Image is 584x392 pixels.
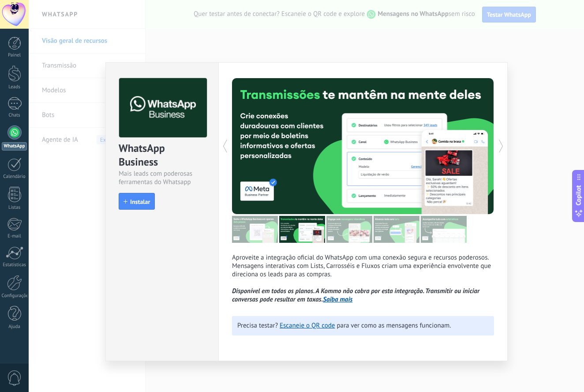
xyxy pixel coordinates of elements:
img: tour_image_46dcd16e2670e67c1b8e928eefbdcce9.png [421,216,467,243]
div: Painel [2,53,27,58]
div: Calendário [2,174,27,180]
div: Leads [2,84,27,90]
div: Listas [2,205,27,211]
img: tour_image_6cf6297515b104f916d063e49aae351c.png [279,216,325,243]
div: Estatísticas [2,262,27,268]
img: logo_main.png [119,78,207,138]
span: para ver como as mensagens funcionam. [337,321,451,330]
i: Disponível em todos os planos. A Kommo não cobra por esta integração. Transmitir ou iniciar conve... [232,287,479,304]
span: Copilot [574,185,583,206]
a: Saiba mais [323,295,352,304]
span: Instalar [130,199,150,205]
div: Chats [2,113,27,118]
button: Instalar [119,193,155,210]
img: tour_image_af96a8ccf0f3a66e7f08a429c7d28073.png [232,216,278,243]
div: Mais leads com poderosas ferramentas do Whatsapp [119,170,206,186]
p: Aproveite a integração oficial do WhatsApp com uma conexão segura e recursos poderosos. Mensagens... [232,253,494,304]
div: E-mail [2,234,27,239]
div: WhatsApp Business [119,141,206,170]
img: tour_image_87c31d5c6b42496d4b4f28fbf9d49d2b.png [326,216,372,243]
div: WhatsApp [2,142,27,151]
a: Escaneie o QR code [280,321,335,330]
div: Configurações [2,293,27,299]
img: tour_image_58a1c38c4dee0ce492f4b60cdcddf18a.png [374,216,419,243]
span: Precisa testar? [237,321,278,330]
div: Ajuda [2,324,27,330]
